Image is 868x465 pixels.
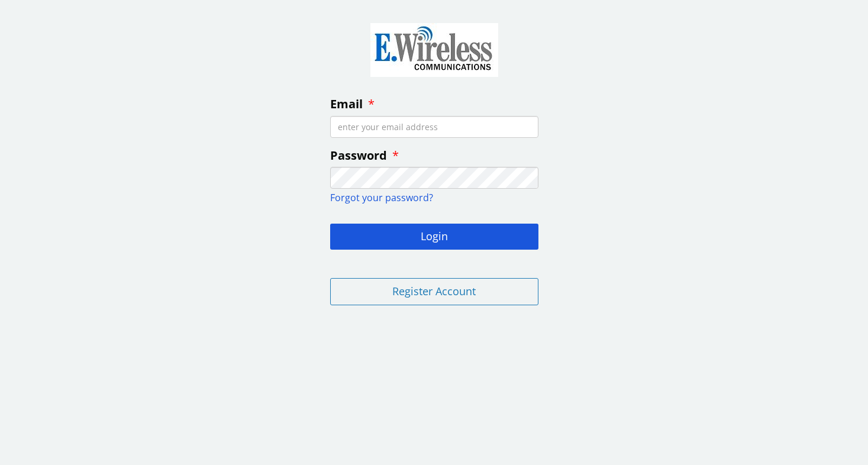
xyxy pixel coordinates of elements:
[330,116,538,138] input: enter your email address
[330,278,538,305] button: Register Account
[330,224,538,250] button: Login
[330,147,387,163] span: Password
[330,191,433,204] a: Forgot your password?
[330,96,363,112] span: Email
